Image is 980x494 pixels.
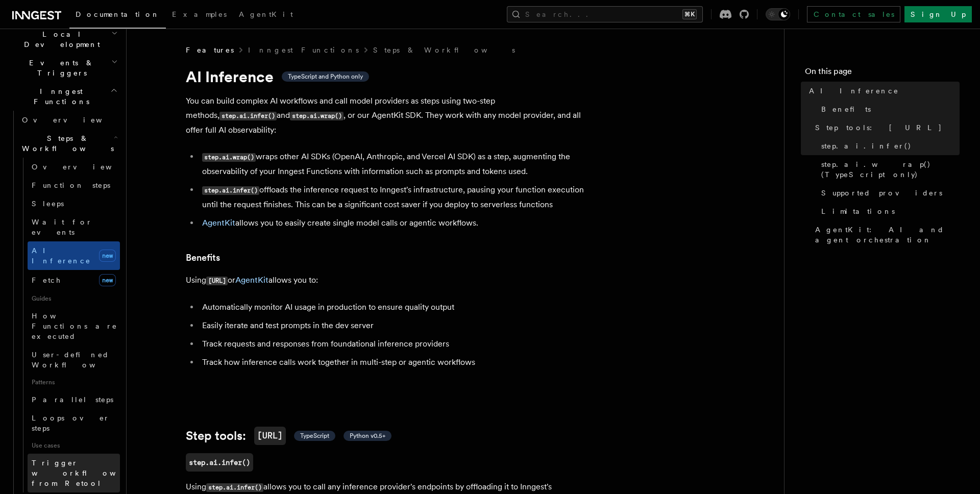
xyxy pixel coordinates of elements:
span: Overview [22,116,127,124]
a: Limitations [817,202,960,220]
a: step.ai.infer() [186,453,253,472]
span: Inngest Functions [8,86,110,107]
a: Overview [18,111,120,129]
p: Using or allows you to: [186,273,594,288]
a: Loops over steps [28,409,120,437]
span: Supported providers [821,188,942,198]
span: Local Development [8,29,111,50]
a: Step tools: [URL] [811,118,960,137]
button: Search...⌘K [507,6,703,22]
a: step.ai.wrap() (TypeScript only) [817,155,960,184]
a: Benefits [817,100,960,118]
button: Steps & Workflows [18,129,120,158]
a: AI Inference [805,82,960,100]
a: Supported providers [817,184,960,202]
button: Inngest Functions [8,82,120,111]
a: AgentKit [202,218,235,228]
kbd: ⌘K [682,9,697,19]
span: Loops over steps [32,414,110,432]
li: wraps other AI SDKs (OpenAI, Anthropic, and Vercel AI SDK) as a step, augmenting the observabilit... [199,150,594,179]
span: Limitations [821,206,895,216]
span: new [99,250,116,262]
a: Benefits [186,251,220,265]
span: AI Inference [809,86,899,96]
span: Fetch [32,276,61,284]
span: Overview [32,163,137,171]
a: Step tools:[URL] TypeScript Python v0.5+ [186,427,391,445]
span: How Functions are executed [32,312,117,340]
li: Track requests and responses from foundational inference providers [199,337,594,351]
a: Contact sales [807,6,900,22]
code: step.ai.infer() [202,186,259,195]
button: Local Development [8,25,120,54]
li: allows you to easily create single model calls or agentic workflows. [199,216,594,230]
a: User-defined Workflows [28,345,120,374]
a: AI Inferencenew [28,241,120,270]
a: How Functions are executed [28,307,120,345]
span: AI Inference [32,246,91,265]
span: AgentKit: AI and agent orchestration [815,225,960,245]
a: Sleeps [28,194,120,213]
a: AgentKit [235,275,268,285]
span: AgentKit [239,10,293,18]
button: Toggle dark mode [766,8,790,20]
a: Trigger workflows from Retool [28,454,120,492]
li: Easily iterate and test prompts in the dev server [199,318,594,333]
a: Sign Up [904,6,972,22]
span: TypeScript [300,432,329,440]
span: Trigger workflows from Retool [32,459,144,487]
li: offloads the inference request to Inngest's infrastructure, pausing your function execution until... [199,183,594,212]
code: step.ai.infer() [206,483,263,492]
span: Function steps [32,181,110,189]
a: Fetchnew [28,270,120,290]
span: step.ai.infer() [821,141,912,151]
span: Step tools: [URL] [815,122,942,133]
a: AgentKit [233,3,299,28]
span: Benefits [821,104,871,114]
a: Overview [28,158,120,176]
li: Track how inference calls work together in multi-step or agentic workflows [199,355,594,369]
code: step.ai.infer() [219,112,277,120]
a: Documentation [69,3,166,29]
a: Examples [166,3,233,28]
p: You can build complex AI workflows and call model providers as steps using two-step methods, and ... [186,94,594,137]
div: Steps & Workflows [18,158,120,492]
a: Function steps [28,176,120,194]
span: Wait for events [32,218,92,236]
code: [URL] [206,277,228,285]
a: step.ai.infer() [817,137,960,155]
span: Documentation [76,10,160,18]
span: new [99,274,116,286]
a: Inngest Functions [248,45,359,55]
span: TypeScript and Python only [288,72,363,81]
span: Steps & Workflows [18,133,114,154]
span: Events & Triggers [8,58,111,78]
span: Guides [28,290,120,307]
button: Events & Triggers [8,54,120,82]
code: step.ai.wrap() [290,112,344,120]
a: Steps & Workflows [373,45,515,55]
span: Sleeps [32,200,64,208]
code: step.ai.wrap() [202,153,256,162]
span: Use cases [28,437,120,454]
a: Parallel steps [28,390,120,409]
li: Automatically monitor AI usage in production to ensure quality output [199,300,594,314]
span: User-defined Workflows [32,351,124,369]
h4: On this page [805,65,960,82]
span: Parallel steps [32,396,113,404]
span: Examples [172,10,227,18]
span: Features [186,45,234,55]
code: [URL] [254,427,286,445]
h1: AI Inference [186,67,594,86]
span: Patterns [28,374,120,390]
span: step.ai.wrap() (TypeScript only) [821,159,960,180]
a: AgentKit: AI and agent orchestration [811,220,960,249]
span: Python v0.5+ [350,432,385,440]
a: Wait for events [28,213,120,241]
